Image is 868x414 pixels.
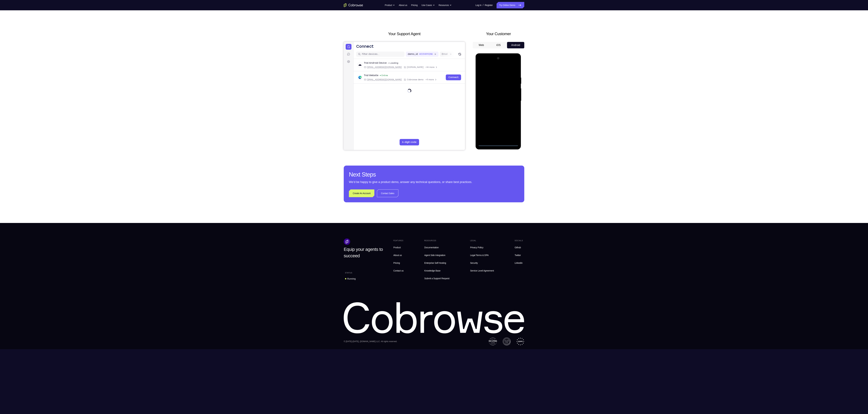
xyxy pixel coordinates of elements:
a: Knowledge Base [423,267,451,274]
a: Contact us [392,267,405,274]
div: Legal [469,238,495,243]
span: Twitter [515,254,521,256]
span: Legal Terms & DPA [470,254,489,256]
a: Product [392,244,405,251]
button: Web [473,42,490,48]
span: Submit a Support Request [424,276,449,280]
span: / [483,3,483,7]
div: Features [392,238,405,243]
img: ISO [489,338,497,345]
p: We’d be happy to give a product demo, answer any technical questions, or share best practices. [349,180,519,184]
span: Linkedin [515,262,523,264]
span: Knowledge Base [424,269,440,272]
h2: Your Support Agent [344,31,465,37]
a: Linkedin [513,260,524,266]
div: Running [347,277,356,280]
button: Android [507,42,524,48]
button: Product [385,2,395,8]
button: Resources [439,2,452,8]
button: Use Cases [421,2,435,8]
a: Contact Sales [377,189,398,197]
span: Documentation [424,246,439,249]
div: Status [344,271,354,275]
span: Contact us [393,269,404,272]
a: Twitter [513,252,524,258]
span: Privacy Policy [470,246,483,249]
a: Register [485,2,493,8]
div: © [DATE]-[DATE], [DOMAIN_NAME] LLC. All rights reserved. [344,340,397,343]
div: Resources [423,238,451,243]
span: About us [393,254,402,256]
a: Create An Account [349,189,374,197]
a: Documentation [423,244,451,251]
a: Enterprise Self Hosting [423,260,451,266]
a: Legal Terms & DPA [469,252,495,258]
a: Security [469,260,495,266]
a: Agent Side Integration [423,252,451,258]
a: Pricing [392,260,405,266]
span: Security [470,262,478,264]
span: Service Level Agreement [470,269,494,273]
a: Log In [475,2,481,8]
span: Equip your agents to succeed [344,247,383,258]
span: Product [393,246,401,249]
h2: Your Customer [473,31,524,37]
div: Socials [513,238,524,243]
span: Agent Side Integration [424,253,449,257]
span: Github [515,246,521,249]
a: Github [513,244,524,251]
a: Submit a Support Request [423,275,451,282]
a: Running [344,276,357,282]
a: About us [399,2,407,8]
span: Enterprise Self Hosting [424,261,449,265]
h2: Next Steps [349,171,519,178]
span: Pricing [393,262,400,264]
a: Go to the home page [344,3,363,7]
a: Try Online Demo [497,2,524,8]
a: Pricing [411,2,418,8]
iframe: Agent [344,42,465,150]
img: AICPA SOC [503,338,511,345]
a: Service Level Agreement [469,267,495,274]
img: GDPR [516,338,524,345]
button: iOS [490,42,507,48]
a: About us [392,252,405,258]
a: Privacy Policy [469,244,495,251]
